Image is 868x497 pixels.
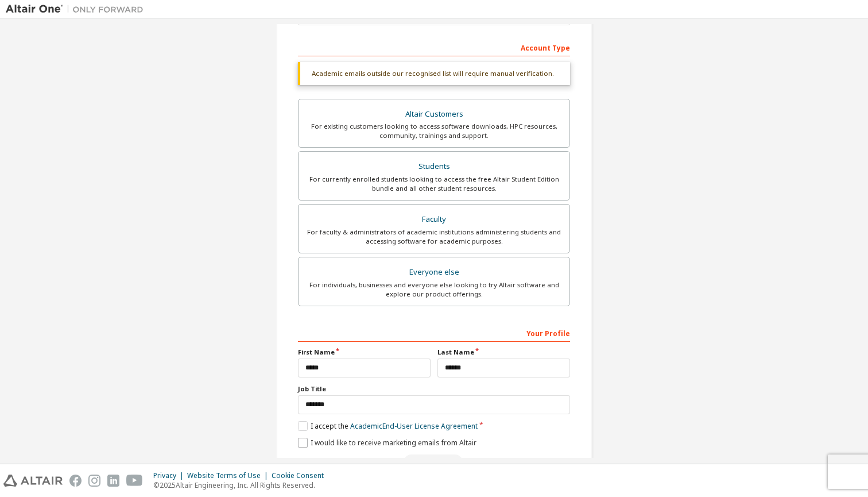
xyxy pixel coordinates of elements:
img: altair_logo.svg [3,475,63,487]
div: Website Terms of Use [187,471,272,480]
div: Account Type [298,38,570,56]
div: Provide a valid email to continue [298,454,570,472]
div: Students [305,159,563,175]
label: Job Title [298,384,570,394]
label: Last Name [437,348,570,357]
div: Your Profile [298,323,570,342]
p: © 2025 Altair Engineering, Inc. All Rights Reserved. [153,480,331,490]
a: Academic End-User License Agreement [350,421,478,431]
img: linkedin.svg [107,475,119,487]
div: Cookie Consent [272,471,331,480]
img: Altair One [6,3,149,15]
label: I would like to receive marketing emails from Altair [298,438,476,448]
div: Altair Customers [305,106,563,122]
div: Academic emails outside our recognised list will require manual verification. [298,62,570,85]
img: instagram.svg [88,475,100,487]
div: For currently enrolled students looking to access the free Altair Student Edition bundle and all ... [305,175,563,193]
label: I accept the [298,421,478,431]
div: For individuals, businesses and everyone else looking to try Altair software and explore our prod... [305,280,563,299]
div: Privacy [153,471,187,480]
div: Everyone else [305,264,563,280]
div: Faculty [305,211,563,228]
div: For faculty & administrators of academic institutions administering students and accessing softwa... [305,228,563,246]
img: youtube.svg [126,475,143,487]
label: First Name [298,348,431,357]
div: For existing customers looking to access software downloads, HPC resources, community, trainings ... [305,122,563,140]
img: facebook.svg [69,475,82,487]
